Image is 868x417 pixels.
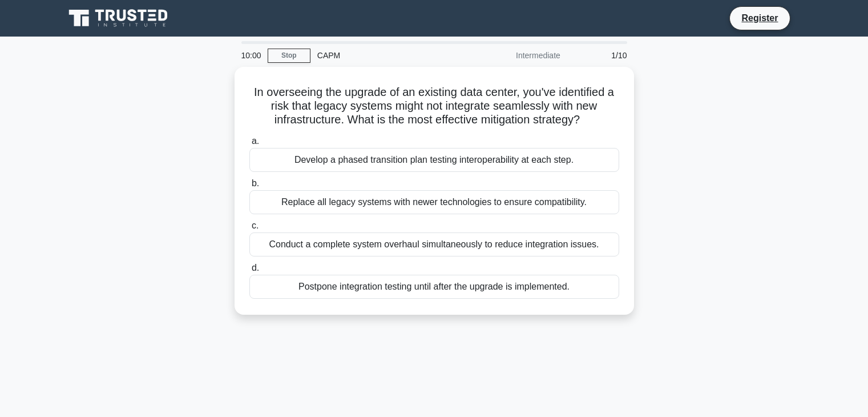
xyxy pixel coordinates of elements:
[249,232,619,256] div: Conduct a complete system overhaul simultaneously to reduce integration issues.
[567,44,634,67] div: 1/10
[310,44,467,67] div: CAPM
[252,178,259,188] span: b.
[734,11,785,25] a: Register
[252,220,259,230] span: c.
[252,136,259,146] span: a.
[467,44,567,67] div: Intermediate
[252,263,259,272] span: d.
[235,44,268,67] div: 10:00
[248,85,620,127] h5: In overseeing the upgrade of an existing data center, you've identified a risk that legacy system...
[249,275,619,299] div: Postpone integration testing until after the upgrade is implemented.
[249,190,619,214] div: Replace all legacy systems with newer technologies to ensure compatibility.
[249,148,619,172] div: Develop a phased transition plan testing interoperability at each step.
[268,49,310,63] a: Stop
